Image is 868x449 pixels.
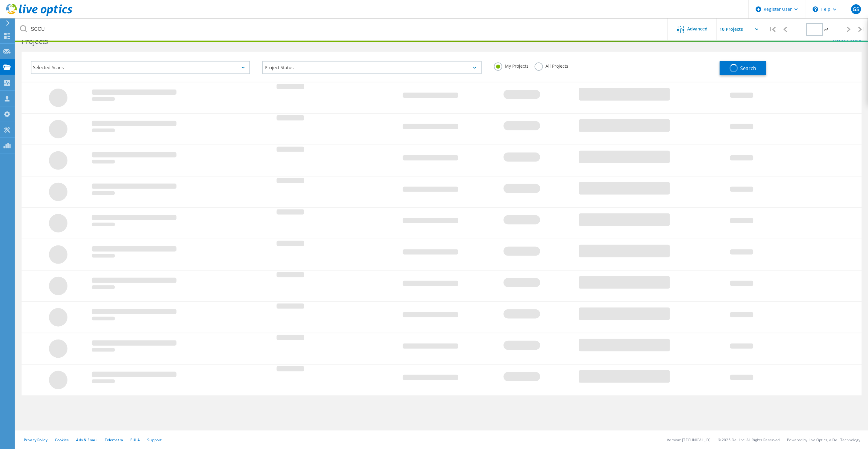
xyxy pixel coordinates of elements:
div: | [766,18,779,40]
div: Project Status [262,61,482,74]
span: Advanced [688,27,708,31]
div: Selected Scans [31,61,250,74]
label: My Projects [494,62,529,68]
a: Support [147,437,162,443]
a: Cookies [55,437,69,443]
div: | [855,18,868,40]
a: Telemetry [105,437,123,443]
li: © 2025 Dell Inc. All Rights Reserved [718,437,780,443]
a: EULA [130,437,140,443]
svg: \n [813,6,818,12]
a: Ads & Email [76,437,97,443]
span: Search [740,65,756,72]
a: Live Optics Dashboard [6,13,72,17]
li: Powered by Live Optics, a Dell Technology [787,437,861,443]
a: Privacy Policy [24,437,47,443]
li: Version: [TECHNICAL_ID] [667,437,711,443]
button: Search [720,61,766,75]
label: All Projects [535,62,568,68]
span: GS [853,7,859,12]
span: of [825,27,828,32]
input: Search projects by name, owner, ID, company, etc [15,18,668,40]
